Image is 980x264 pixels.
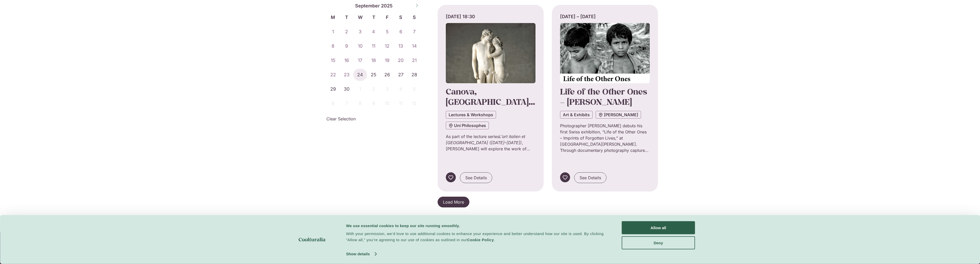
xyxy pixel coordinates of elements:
[340,83,353,95] span: September 30, 2025
[340,14,353,21] span: T
[446,13,535,20] div: [DATE] 18:30
[596,111,641,119] a: [PERSON_NAME]
[380,14,394,21] span: F
[346,223,610,229] div: We use essential cookies to keep our site running smoothly.
[494,238,495,242] span: .
[465,175,487,181] span: See Details
[353,83,367,95] span: October 1, 2025
[443,199,464,205] span: Load More
[367,69,380,81] span: September 25, 2025
[560,123,650,153] p: Photographer [PERSON_NAME] debuts his first Swiss exhibition, “Life of the Other Ones – Imprints ...
[340,26,353,38] span: September 2, 2025
[408,97,421,110] span: October 12, 2025
[353,26,367,38] span: September 3, 2025
[622,236,695,249] button: Deny
[380,69,394,81] span: September 26, 2025
[340,69,353,81] span: September 23, 2025
[326,116,356,122] a: Clear Selection
[560,13,650,20] div: [DATE] – [DATE]
[326,40,340,52] span: September 8, 2025
[394,54,408,67] span: September 20, 2025
[622,221,695,234] button: Allow all
[340,40,353,52] span: September 9, 2025
[340,97,353,110] span: October 7, 2025
[353,69,367,81] span: September 24, 2025
[580,175,601,181] span: See Details
[326,69,340,81] span: September 22, 2025
[446,111,496,119] a: Lectures & Workshops
[380,83,394,95] span: October 3, 2025
[560,23,650,83] img: Coolturalia - Life of the Other Ones - Stéphane Lanoux
[367,97,380,110] span: October 9, 2025
[394,26,408,38] span: September 6, 2025
[367,54,380,67] span: September 18, 2025
[560,86,647,107] a: Life of the Other Ones – [PERSON_NAME]
[380,26,394,38] span: September 5, 2025
[446,86,535,118] a: Canova, [GEOGRAPHIC_DATA] et l’Europe
[326,97,340,110] span: October 6, 2025
[467,238,494,242] a: Cookie Policy
[346,231,604,242] span: With your permission, we’d love to use additional cookies to enhance your experience and better u...
[340,54,353,67] span: September 16, 2025
[353,40,367,52] span: September 10, 2025
[380,97,394,110] span: October 10, 2025
[446,134,525,145] em: L’art italien et [GEOGRAPHIC_DATA] ([DATE]–[DATE])
[367,14,380,21] span: T
[353,97,367,110] span: October 8, 2025
[394,14,408,21] span: S
[460,172,492,183] a: See Details
[408,14,421,21] span: S
[408,54,421,67] span: September 21, 2025
[408,83,421,95] span: October 5, 2025
[394,97,408,110] span: October 11, 2025
[408,40,421,52] span: September 14, 2025
[346,250,376,258] a: Show details
[326,14,340,21] span: M
[326,83,340,95] span: September 29, 2025
[394,40,408,52] span: September 13, 2025
[326,54,340,67] span: September 15, 2025
[408,26,421,38] span: September 7, 2025
[394,69,408,81] span: September 27, 2025
[560,111,593,119] a: Art & Exhibits
[438,197,469,207] a: Load More
[380,54,394,67] span: September 19, 2025
[353,54,367,67] span: September 17, 2025
[298,238,325,241] img: logo
[326,26,340,38] span: September 1, 2025
[367,83,380,95] span: October 2, 2025
[367,26,380,38] span: September 4, 2025
[380,40,394,52] span: September 12, 2025
[574,172,606,183] a: See Details
[394,83,408,95] span: October 4, 2025
[381,2,393,9] span: 2025
[446,133,535,152] p: As part of the lecture series , [PERSON_NAME] will explore the work of [PERSON_NAME] ([DATE]–[DAT...
[353,14,367,21] span: W
[446,122,489,129] a: Uni Philosophes
[367,40,380,52] span: September 11, 2025
[408,69,421,81] span: September 28, 2025
[355,2,380,9] span: September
